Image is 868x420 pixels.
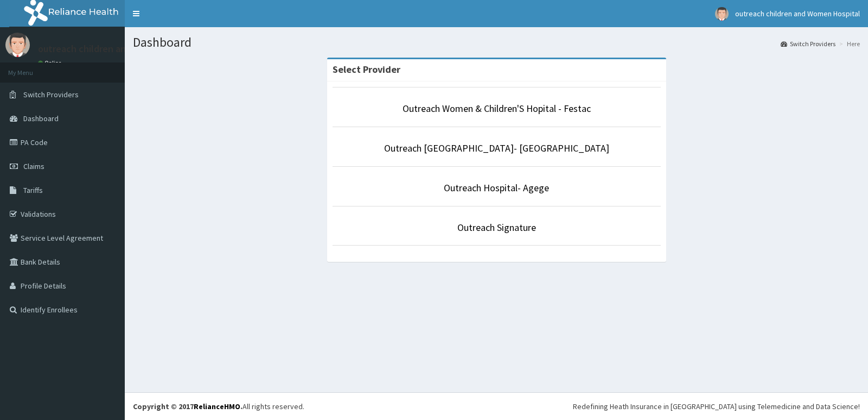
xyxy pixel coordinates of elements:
[837,39,860,48] li: Here
[23,185,43,195] span: Tariffs
[333,63,400,76] strong: Select Provider
[194,402,240,411] a: RelianceHMO
[38,59,64,67] a: Online
[573,401,860,412] div: Redefining Heath Insurance in [GEOGRAPHIC_DATA] using Telemedicine and Data Science!
[781,39,835,48] a: Switch Providers
[38,44,203,54] p: outreach children and Women Hospital
[23,114,59,123] span: Dashboard
[23,90,79,99] span: Switch Providers
[384,142,609,154] a: Outreach [GEOGRAPHIC_DATA]- [GEOGRAPHIC_DATA]
[23,161,44,171] span: Claims
[125,392,868,420] footer: All rights reserved.
[444,181,549,194] a: Outreach Hospital- Agege
[735,9,860,18] span: outreach children and Women Hospital
[403,102,591,115] a: Outreach Women & Children'S Hopital - Festac
[133,35,860,49] h1: Dashboard
[133,402,242,411] strong: Copyright © 2017 .
[457,221,536,234] a: Outreach Signature
[5,33,30,57] img: User Image
[715,7,729,21] img: User Image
